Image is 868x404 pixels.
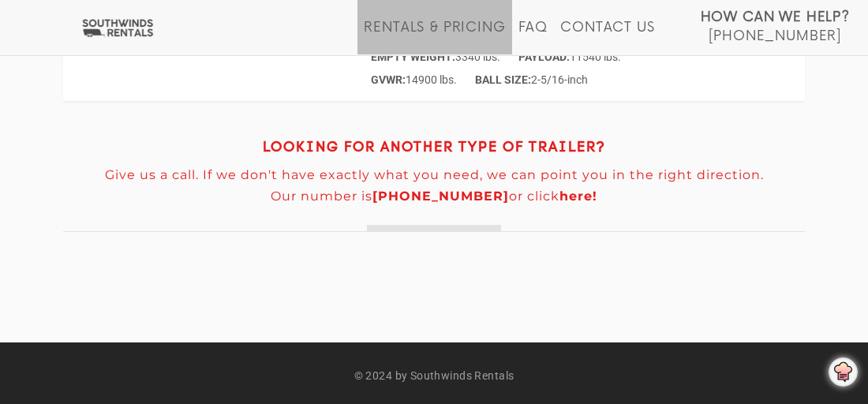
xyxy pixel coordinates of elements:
[371,50,455,63] strong: EMPTY WEIGHT:
[701,9,850,25] strong: How Can We Help?
[518,50,570,63] strong: PAYLOAD:
[475,73,588,86] span: 2-5/16-inch
[63,189,805,204] p: Our number is or click
[560,20,654,54] a: Contact Us
[371,50,500,63] span: 3340 lbs.
[518,20,548,54] a: FAQ
[518,50,621,63] span: 11540 lbs.
[263,141,606,155] strong: LOOKING FOR ANOTHER TYPE OF TRAILER?
[63,168,805,182] p: Give us a call. If we don't have exactly what you need, we can point you in the right direction.
[372,189,509,204] a: [PHONE_NUMBER]
[79,18,156,38] img: Southwinds Rentals Logo
[701,8,850,43] a: How Can We Help? [PHONE_NUMBER]
[709,28,841,44] span: [PHONE_NUMBER]
[559,189,597,204] a: here!
[371,73,406,86] strong: GVWR:
[364,20,505,54] a: Rentals & Pricing
[371,73,457,86] span: 14900 lbs.
[475,73,531,86] strong: BALL SIZE:
[354,369,514,382] strong: © 2024 by Southwinds Rentals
